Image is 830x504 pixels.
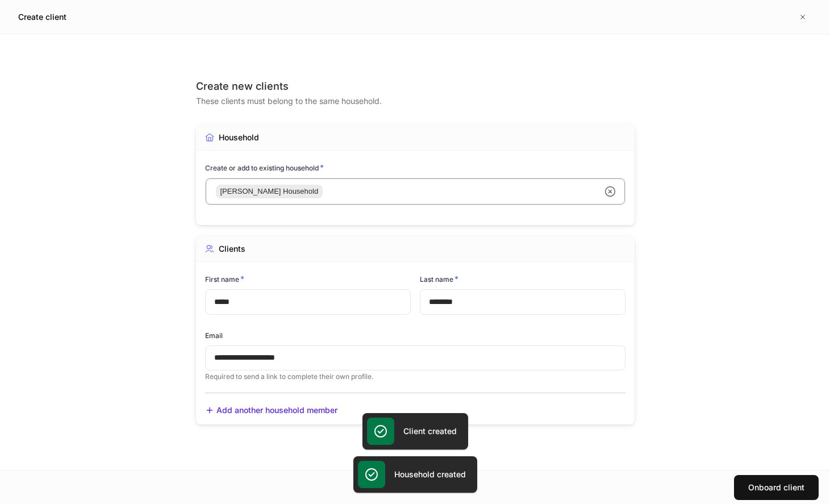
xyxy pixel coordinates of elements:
[734,475,819,500] button: Onboard client
[420,273,458,285] h6: Last name
[196,80,635,93] div: Create new clients
[205,273,244,285] h6: First name
[394,469,466,480] h5: Household created
[219,132,259,143] div: Household
[205,372,625,381] p: Required to send a link to complete their own profile.
[219,243,245,255] div: Clients
[18,11,66,23] h5: Create client
[205,162,324,173] h6: Create or add to existing household
[205,330,223,341] h6: Email
[748,482,804,493] div: Onboard client
[205,405,337,416] button: Add another household member
[403,426,457,437] h5: Client created
[196,93,635,107] div: These clients must belong to the same household.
